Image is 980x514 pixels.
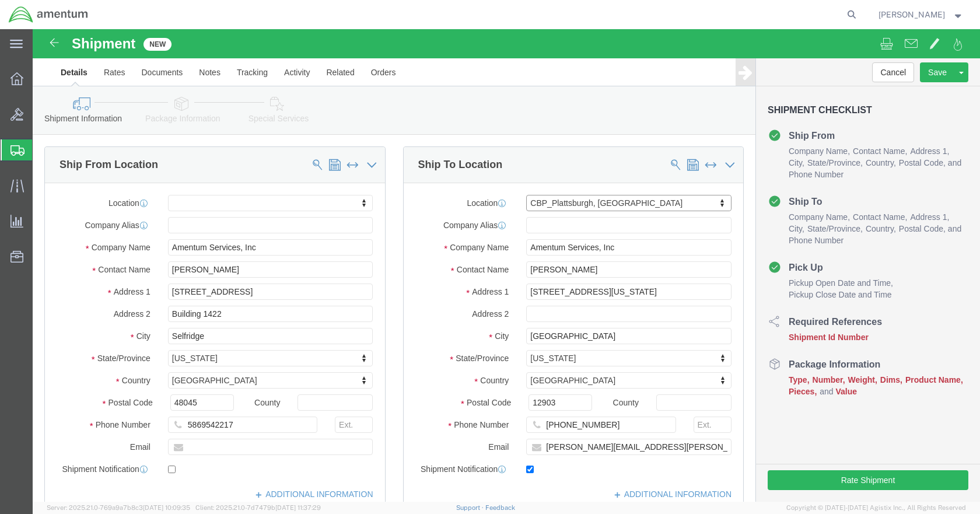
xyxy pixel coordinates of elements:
[786,503,966,513] span: Copyright © [DATE]-[DATE] Agistix Inc., All Rights Reserved
[485,504,515,511] a: Feedback
[8,6,89,23] img: logo
[275,504,321,511] span: [DATE] 11:37:29
[47,504,190,511] span: Server: 2025.21.0-769a9a7b8c3
[195,504,321,511] span: Client: 2025.21.0-7d7479b
[878,8,945,21] span: William Glazer
[143,504,190,511] span: [DATE] 10:09:35
[456,504,485,511] a: Support
[33,29,980,502] iframe: FS Legacy Container
[878,8,964,22] button: [PERSON_NAME]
